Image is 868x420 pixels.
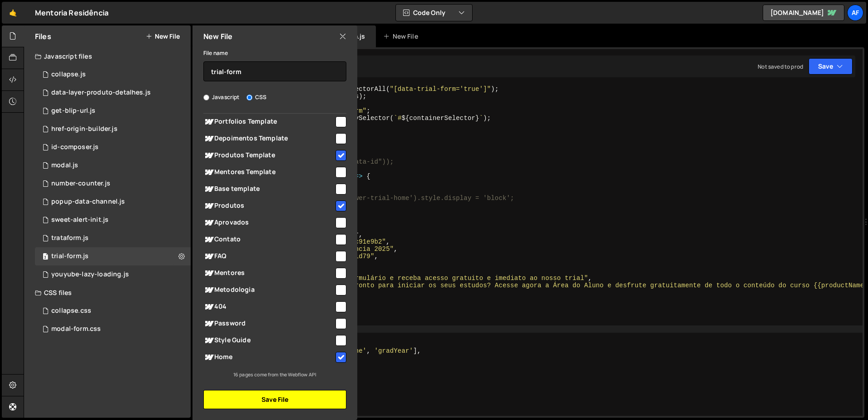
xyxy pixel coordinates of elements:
[35,7,108,18] div: Mentoria Residência
[35,156,191,175] div: 13451/34314.js
[35,320,191,338] div: 13451/34579.css
[847,5,863,21] a: Af
[203,31,232,41] h2: New File
[203,184,334,195] span: Base template
[35,120,191,138] div: 13451/34103.js
[763,5,844,21] a: [DOMAIN_NAME]
[51,216,108,224] div: sweet-alert-init.js
[51,70,86,79] div: collapse.js
[35,102,191,120] div: 13451/40958.js
[203,133,334,144] span: Depoimentos Template
[203,217,334,228] span: Aprovados
[203,251,334,262] span: FAQ
[51,143,99,151] div: id-composer.js
[35,84,191,102] div: 13451/34112.js
[203,93,240,102] label: Javascript
[247,95,252,100] input: CSS
[233,371,316,378] small: 16 pages come from the Webflow API
[35,175,191,193] div: 13451/33723.js
[51,180,110,188] div: number-counter.js
[35,229,191,247] div: 13451/36559.js
[203,285,334,295] span: Metodologia
[203,150,334,161] span: Produtos Template
[35,65,191,84] div: 13451/34194.js
[51,125,118,133] div: href-origin-builder.js
[51,270,129,279] div: youyube-lazy-loading.js
[35,302,191,320] div: 13451/34192.css
[203,200,334,211] span: Produtos
[24,284,191,302] div: CSS files
[203,49,228,58] label: File name
[35,247,191,265] div: trial-form.js
[35,193,191,211] div: 13451/38038.js
[809,58,853,75] button: Save
[51,325,101,333] div: modal-form.css
[203,301,334,312] span: 404
[203,390,346,409] button: Save File
[396,5,472,21] button: Code Only
[51,252,89,260] div: trial-form.js
[203,95,209,100] input: Javascript
[203,167,334,178] span: Mentores Template
[146,33,180,40] button: New File
[43,254,48,261] span: 3
[35,31,51,41] h2: Files
[203,116,334,127] span: Portfolios Template
[51,161,78,170] div: modal.js
[35,211,191,229] div: 13451/34305.js
[51,198,125,206] div: popup-data-channel.js
[51,234,89,242] div: trataform.js
[203,352,334,363] span: Home
[35,265,191,284] div: 13451/33697.js
[203,318,334,329] span: Password
[51,107,95,115] div: get-blip-url.js
[247,93,266,102] label: CSS
[758,63,803,70] div: Not saved to prod
[35,138,191,156] div: 13451/34288.js
[24,47,191,65] div: Javascript files
[203,234,334,245] span: Contato
[51,307,91,315] div: collapse.css
[203,268,334,279] span: Mentores
[203,335,334,346] span: Style Guide
[2,2,24,24] a: 🤙
[383,32,421,41] div: New File
[203,61,346,81] input: Name
[51,89,151,97] div: data-layer-produto-detalhes.js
